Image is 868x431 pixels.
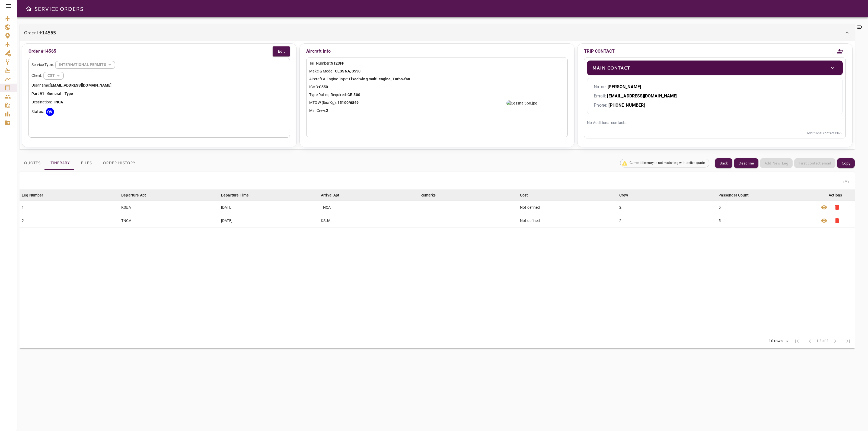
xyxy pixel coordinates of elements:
[55,58,115,72] div: INTERNATIONAL PERMITS
[818,214,831,227] button: Leg Details
[34,4,83,13] h6: SERVICE ORDERS
[347,93,360,97] b: CE-500
[50,83,111,87] b: [EMAIL_ADDRESS][DOMAIN_NAME]
[45,157,74,170] button: Itinerary
[55,100,58,104] b: N
[44,68,63,83] div: INTERNATIONAL PERMITS
[319,201,418,214] td: TNCA
[719,192,756,198] span: Passenger Count
[587,120,843,126] p: No Additional contacts.
[617,214,716,227] td: 2
[306,46,568,56] p: Aircraft Info
[42,29,56,36] b: 14565
[221,192,249,198] div: Departure Time
[321,192,340,198] div: Arrival Apt
[31,61,287,69] div: Service Type:
[818,201,831,214] button: Leg Details
[607,93,677,99] b: [EMAIL_ADDRESS][DOMAIN_NAME]
[121,192,153,198] span: Departure Apt
[31,99,287,105] p: Destination:
[506,100,537,106] img: Cessna 550.jpg
[31,72,287,80] div: Client:
[119,214,219,227] td: TNCA
[821,204,827,211] span: visibility
[734,158,758,168] button: Deadline
[834,217,840,224] span: delete
[337,100,359,105] b: 15100/6849
[790,335,803,348] span: First Page
[319,85,328,89] b: C550
[716,201,816,214] td: 5
[20,41,855,150] div: Order Id:14565
[309,68,565,74] p: Make & Model:
[20,157,45,170] button: Quotes
[119,201,219,214] td: KSUA
[837,158,855,168] button: Copy
[46,108,54,116] div: QV
[221,192,256,198] span: Departure Time
[619,192,635,198] span: Crew
[53,100,55,104] b: T
[594,93,836,99] p: Email:
[765,337,790,345] div: 10 rows
[321,192,347,198] span: Arrival Apt
[24,29,56,36] p: Order Id:
[31,83,287,88] p: Username:
[584,48,615,55] p: TRIP CONTACT
[420,192,443,198] span: Remarks
[617,201,716,214] td: 2
[309,92,565,98] p: Type Rating Required:
[31,109,44,115] p: Status:
[319,214,418,227] td: KSUA
[309,108,565,113] p: Min Crew:
[309,61,565,66] p: Tail Number:
[309,76,565,82] p: Aircraft & Engine Type:
[20,214,119,227] td: 2
[20,157,140,170] div: basic tabs example
[518,214,617,227] td: Not defined
[326,108,328,113] b: 2
[349,77,410,81] b: Fixed wing multi engine, Turbo-fan
[60,100,63,104] b: A
[829,335,842,348] span: Next Page
[518,201,617,214] td: Not defined
[626,161,709,165] span: Current itinerary is not matching with active quote.
[592,65,630,71] p: Main Contact
[719,192,749,198] div: Passenger Count
[520,192,528,198] div: Cost
[331,61,344,65] b: N123FF
[23,3,34,14] button: Open drawer
[821,217,827,224] span: visibility
[520,192,535,198] span: Cost
[835,45,846,58] button: Add new contact
[834,204,840,211] span: delete
[608,103,645,108] b: [PHONE_NUMBER]
[594,102,836,109] p: Phone:
[843,178,849,184] span: save_alt
[273,46,290,56] button: Edit
[816,338,828,344] span: 1-2 of 2
[716,214,816,227] td: 5
[587,131,843,135] p: Additional contacts: 0 /9
[309,84,565,90] p: ICAO:
[840,174,853,187] button: Export
[121,192,146,198] div: Departure Apt
[767,339,784,343] div: 10 rows
[619,192,628,198] div: Crew
[20,201,119,214] td: 1
[587,61,843,75] div: Main Contacttoggle
[219,201,319,214] td: [DATE]
[58,100,60,104] b: C
[20,24,855,41] div: Order Id:14565
[98,157,140,170] button: Order History
[831,214,844,227] button: Delete Leg
[420,192,436,198] div: Remarks
[309,100,565,106] p: MTOW (lbs/Kg):
[22,192,43,198] div: Leg Number
[74,157,98,170] button: Files
[594,84,836,90] p: Name:
[842,335,855,348] span: Last Page
[608,84,641,89] b: [PERSON_NAME]
[715,158,732,168] button: Back
[803,335,816,348] span: Previous Page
